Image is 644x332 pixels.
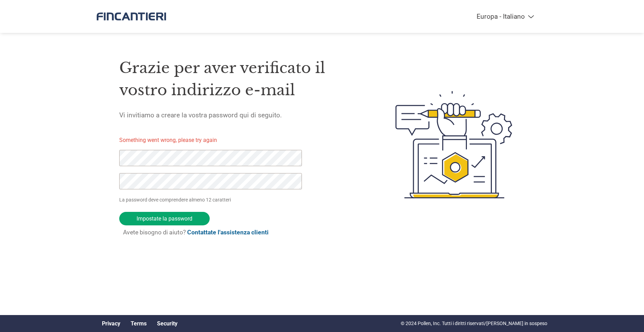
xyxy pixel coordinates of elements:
p: Something went wrong, please try again [119,136,314,144]
a: Privacy [102,320,120,327]
a: Contattate l'assistenza clienti [187,229,269,236]
a: Security [157,320,177,327]
p: © 2024 Pollen, Inc. Tutti i diritti riservati/[PERSON_NAME] in sospeso [401,320,547,327]
h5: Vi invitiamo a creare la vostra password qui di seguito. [119,111,363,119]
h1: Grazie per aver verificato il vostro indirizzo e-mail [119,57,363,101]
p: La password deve comprendere almeno 12 caratteri [119,196,304,204]
img: Fincantieri [97,7,166,26]
span: Avete bisogno di aiuto? [123,229,269,236]
img: create-password [383,47,525,243]
a: Terms [131,320,147,327]
input: Impostate la password [119,212,210,225]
